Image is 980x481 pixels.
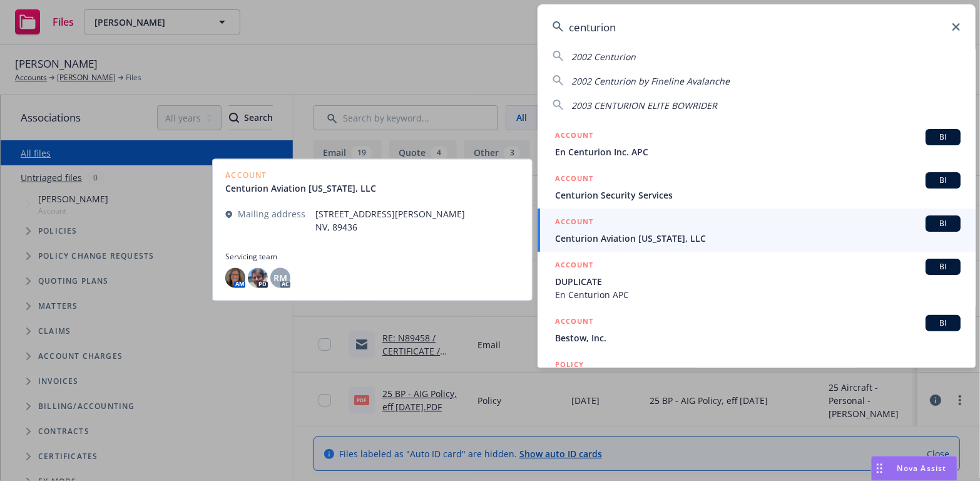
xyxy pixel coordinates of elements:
h5: POLICY [555,358,584,371]
span: Centurion Security Services [555,189,961,202]
h5: ACCOUNT [555,259,593,274]
h5: ACCOUNT [555,315,593,330]
a: ACCOUNTBIDUPLICATEEn Centurion APC [538,252,976,308]
h5: ACCOUNT [555,172,593,187]
span: BI [931,318,956,329]
span: BI [931,261,956,272]
span: 2002 Centurion by Fineline Avalanche [571,75,730,87]
input: Search... [538,4,976,49]
span: BI [931,218,956,229]
a: ACCOUNTBIBestow, Inc. [538,308,976,351]
h5: ACCOUNT [555,129,593,144]
span: 2003 CENTURION ELITE BOWRIDER [571,100,717,111]
button: Nova Assist [871,456,957,481]
span: BI [931,132,956,143]
span: En Centurion APC [555,288,961,301]
span: DUPLICATE [555,275,961,288]
a: ACCOUNTBIEn Centurion Inc. APC [538,122,976,165]
span: En Centurion Inc. APC [555,145,961,158]
div: Drag to move [872,457,887,480]
a: ACCOUNTBICenturion Security Services [538,165,976,209]
a: POLICY [538,351,976,405]
span: 2002 Centurion [571,51,636,63]
span: Nova Assist [897,463,947,473]
h5: ACCOUNT [555,215,593,230]
a: ACCOUNTBICenturion Aviation [US_STATE], LLC [538,209,976,252]
span: Bestow, Inc. [555,331,961,344]
span: Centurion Aviation [US_STATE], LLC [555,232,961,245]
span: BI [931,175,956,186]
